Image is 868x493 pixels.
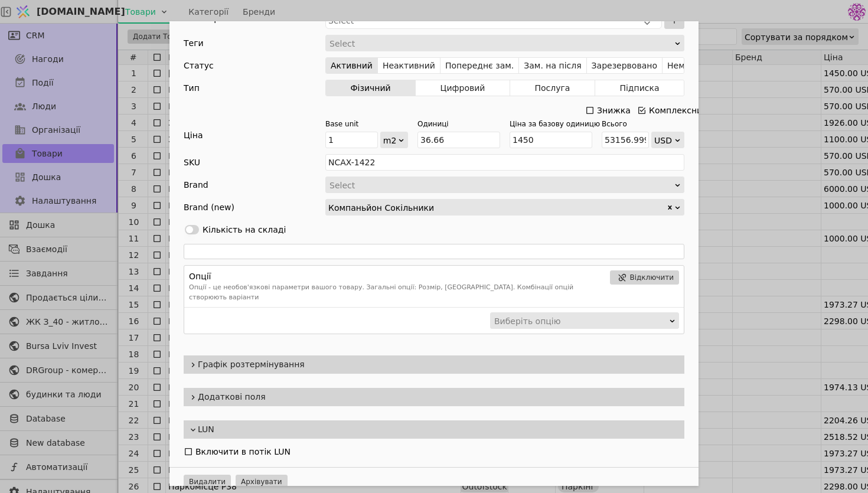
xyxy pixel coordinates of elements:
button: Зарезервовано [587,57,663,74]
div: m2 [383,132,397,149]
div: Ціна за базову одиницю [510,119,585,129]
button: Неактивний [378,57,440,74]
button: Фізичний [326,80,416,96]
p: Опції - це необов'язкові параметри вашого товару. Загальні опції: Розмір, [GEOGRAPHIC_DATA]. Комб... [189,283,605,302]
div: Brand (new) [184,199,234,216]
div: Теги [184,35,204,51]
button: Активний [326,57,378,74]
button: Цифровий [416,80,510,96]
div: Add Opportunity [169,21,699,486]
div: Ціна [184,129,325,148]
span: Додаткові поля [198,391,680,403]
div: Тип [184,80,200,96]
h3: Опції [189,270,605,283]
button: Немає [663,57,699,74]
button: Послуга [510,80,595,96]
div: Всього [602,119,677,129]
button: Підписка [595,80,684,96]
div: Select [329,177,673,194]
div: Виберіть опцію [494,313,667,329]
button: Архівувати [236,475,288,489]
div: Статус [184,57,214,74]
div: Base unit [325,119,401,129]
button: Попереднє зам. [440,57,519,74]
div: Компаньйон Сокільники [328,200,666,215]
div: SKU [184,154,200,171]
span: Графік розтермінування [198,358,680,371]
button: Відключити [610,270,679,285]
div: Знижка [597,102,631,119]
div: Одиниці [417,119,493,129]
div: USD [654,132,674,149]
div: Кількість на складі [203,224,286,236]
button: Зам. на після [519,57,586,74]
button: Видалити [184,475,231,489]
div: Brand [184,177,208,193]
div: Комплексний [649,102,707,119]
span: LUN [198,423,680,436]
div: Включити в потік LUN [195,443,291,460]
